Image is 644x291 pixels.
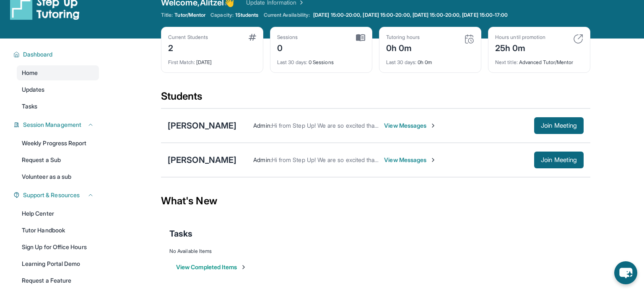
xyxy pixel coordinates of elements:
button: View Completed Items [176,263,247,271]
span: Home [22,69,38,77]
img: card [356,34,365,41]
div: What's New [161,183,590,219]
a: Tutor Handbook [17,223,99,238]
a: Updates [17,82,99,97]
div: 25h 0m [495,41,545,54]
div: Students [161,90,590,108]
button: Join Meeting [534,152,584,168]
div: [DATE] [168,54,256,66]
img: Chevron-Right [430,122,436,129]
span: Tutor/Mentor [174,12,205,18]
span: Admin : [253,156,271,163]
span: [DATE] 15:00-20:00, [DATE] 15:00-20:00, [DATE] 15:00-20:00, [DATE] 15:00-17:00 [313,12,508,18]
button: Join Meeting [534,117,584,134]
img: Chevron-Right [430,157,436,163]
button: Support & Resources [20,191,94,199]
span: Updates [22,85,45,94]
div: 2 [168,41,208,54]
span: Title: [161,12,173,18]
div: 0 [277,41,298,54]
a: Tasks [17,99,99,114]
span: View Messages [384,121,436,130]
div: 0h 0m [386,41,420,54]
img: card [573,34,583,44]
a: Volunteer as a sub [17,169,99,184]
button: chat-button [614,261,637,284]
span: 1 Students [235,12,259,18]
button: Session Management [20,121,94,129]
div: Hours until promotion [495,34,545,41]
a: Sign Up for Office Hours [17,239,99,255]
span: Tasks [22,102,37,111]
div: [PERSON_NAME] [168,120,236,131]
div: Current Students [168,34,208,41]
div: 0 Sessions [277,54,365,66]
div: Tutoring hours [386,34,420,41]
a: Weekly Progress Report [17,136,99,151]
a: [DATE] 15:00-20:00, [DATE] 15:00-20:00, [DATE] 15:00-20:00, [DATE] 15:00-17:00 [312,12,509,18]
span: Support & Resources [23,191,80,199]
div: [PERSON_NAME] [168,154,236,166]
div: Sessions [277,34,298,41]
img: card [249,34,256,41]
div: 0h 0m [386,54,474,66]
a: Home [17,65,99,80]
span: Tasks [169,228,192,239]
span: Last 30 days : [277,59,307,65]
div: No Available Items [169,248,582,255]
span: Join Meeting [541,157,577,162]
span: Session Management [23,121,81,129]
a: Learning Portal Demo [17,256,99,271]
span: Hi from Step Up! We are so excited that you are matched with one another. We hope that you have a... [272,122,629,129]
span: Dashboard [23,50,53,59]
span: Join Meeting [541,123,577,128]
span: First Match : [168,59,195,65]
div: Advanced Tutor/Mentor [495,54,583,66]
span: Admin : [253,122,271,129]
a: Help Center [17,206,99,221]
span: Last 30 days : [386,59,416,65]
span: View Messages [384,156,436,164]
button: Dashboard [20,50,94,59]
img: card [464,34,474,44]
a: Request a Sub [17,152,99,167]
span: Next title : [495,59,518,65]
span: Current Availability: [264,12,310,18]
a: Request a Feature [17,273,99,288]
span: Capacity: [210,12,234,18]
